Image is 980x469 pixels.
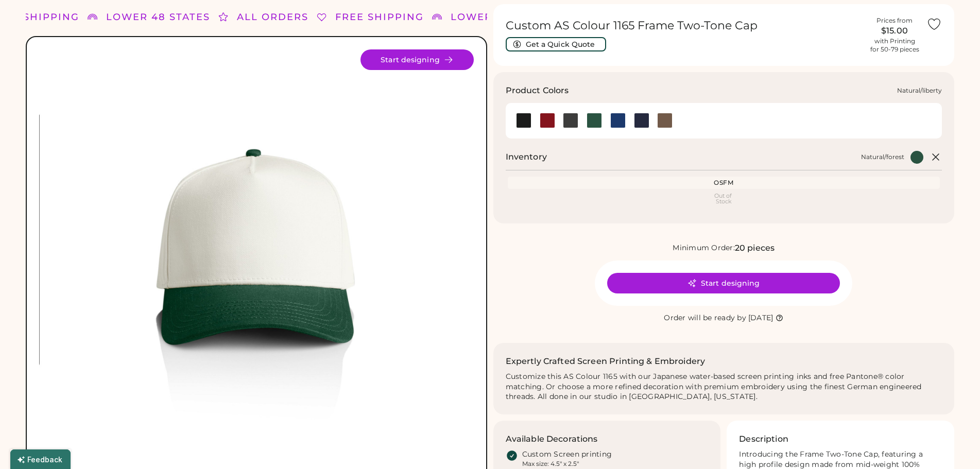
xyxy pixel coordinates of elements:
[506,84,569,97] h3: Product Colors
[897,86,942,95] div: Natural/liberty
[664,313,746,323] div: Order will be ready by
[506,151,547,163] h2: Inventory
[748,313,773,323] div: [DATE]
[237,10,308,24] div: ALL ORDERS
[506,372,942,403] div: Customize this AS Colour 1165 with our Japanese water-based screen printing inks and free Pantone...
[735,242,775,254] div: 20 pieces
[506,355,706,368] h2: Expertly Crafted Screen Printing & Embroidery
[506,37,606,51] button: Get a Quick Quote
[607,273,840,293] button: Start designing
[876,16,913,25] div: Prices from
[510,179,938,187] div: OSFM
[506,433,598,445] h3: Available Decorations
[522,460,579,468] div: Max size: 4.5" x 2.5"
[861,153,904,161] div: Natural/forest
[739,433,788,445] h3: Description
[673,243,735,253] div: Minimum Order:
[335,10,424,24] div: FREE SHIPPING
[510,193,938,204] div: Out of Stock
[931,423,975,467] iframe: Front Chat
[106,10,210,24] div: LOWER 48 STATES
[870,37,919,54] div: with Printing for 50-79 pieces
[360,49,474,70] button: Start designing
[506,19,863,33] h1: Custom AS Colour 1165 Frame Two-Tone Cap
[522,449,612,460] div: Custom Screen printing
[451,10,555,24] div: LOWER 48 STATES
[869,25,920,37] div: $15.00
